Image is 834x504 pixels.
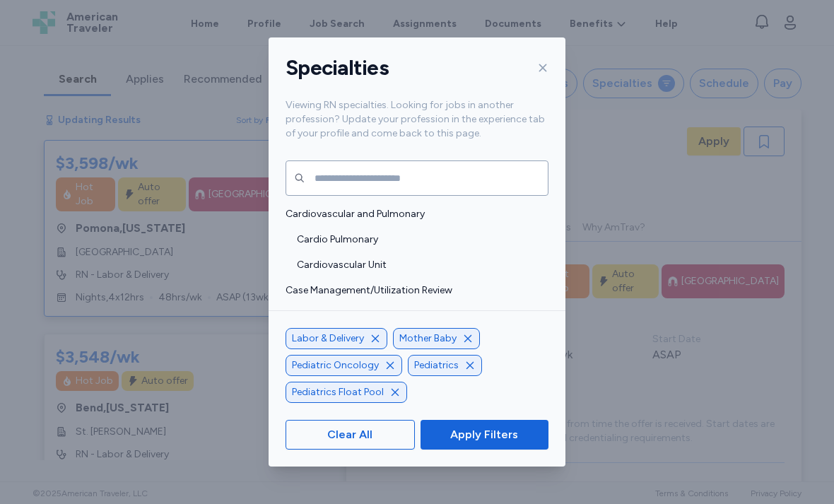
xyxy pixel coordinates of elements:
[286,54,389,81] h1: Specialties
[286,283,540,298] span: Case Management/Utilization Review
[292,358,379,373] span: Pediatric Oncology
[399,332,457,346] span: Mother Baby
[286,420,415,450] button: Clear All
[414,358,459,373] span: Pediatrics
[297,258,540,272] span: Cardiovascular Unit
[421,420,548,450] button: Apply Filters
[327,426,372,443] span: Clear All
[292,332,364,346] span: Labor & Delivery
[297,233,540,247] span: Cardio Pulmonary
[450,426,518,443] span: Apply Filters
[292,385,384,399] span: Pediatrics Float Pool
[269,98,565,158] div: Viewing RN specialties. Looking for jobs in another profession? Update your profession in the exp...
[286,207,540,221] span: Cardiovascular and Pulmonary
[297,309,540,323] span: Case Management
